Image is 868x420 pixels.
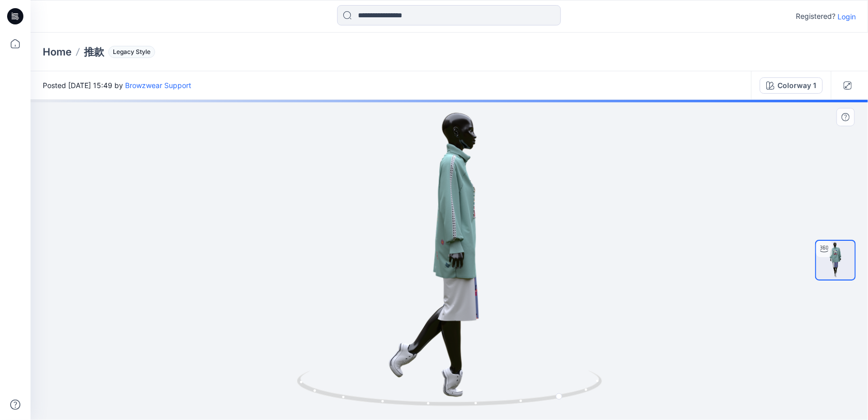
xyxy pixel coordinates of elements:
div: Colorway 1 [777,80,816,91]
span: Posted [DATE] 15:49 by [43,80,191,91]
p: Login [837,11,856,22]
a: Browzwear Support [125,81,191,90]
img: 归档 [816,241,855,279]
p: Registered? [796,10,835,22]
p: 推款 [84,45,104,59]
a: Home [43,45,72,59]
button: Colorway 1 [760,77,823,94]
span: Legacy Style [108,46,155,58]
button: Legacy Style [104,45,155,59]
